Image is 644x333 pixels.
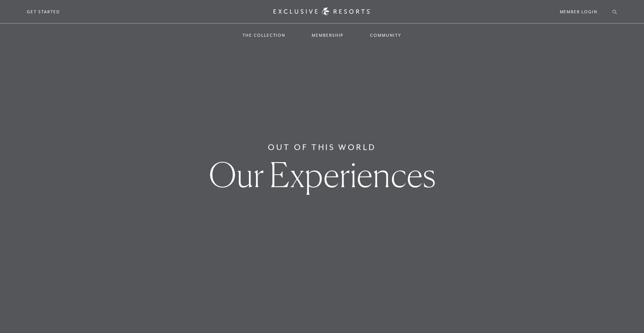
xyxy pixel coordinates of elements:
a: Membership [304,24,351,46]
a: Get Started [27,8,60,15]
h1: Our Experiences [209,158,436,192]
h6: Out Of This World [268,141,376,153]
a: The Collection [235,24,293,46]
a: Member Login [560,8,597,15]
a: Community [363,24,409,46]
